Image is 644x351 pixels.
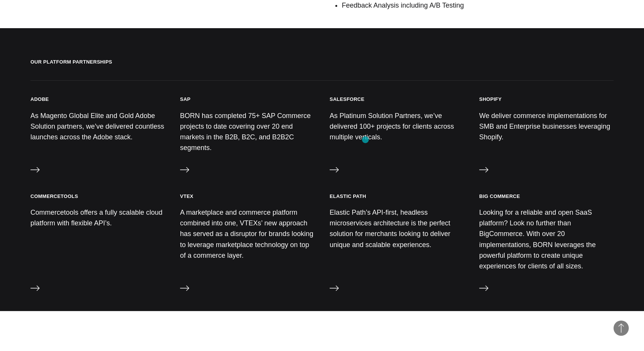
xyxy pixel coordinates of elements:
[330,207,464,250] p: Elastic Path’s API-first, headless microservices architecture is the perfect solution for merchan...
[330,96,364,102] h3: Salesforce
[180,207,314,261] p: A marketplace and commerce platform combined into one, VTEXs’ new approach has served as a disrup...
[330,193,366,199] h3: Elastic Path
[479,110,614,143] p: We deliver commerce implementations for SMB and Enterprise businesses leveraging Shopify.
[479,193,520,199] h3: Big Commerce
[479,207,614,271] p: Looking for a reliable and open SaaS platform? Look no further than BigCommerce. With over 20 imp...
[180,96,191,102] h3: SAP
[30,193,78,199] h3: Commercetools
[30,207,165,228] p: Commercetools offers a fully scalable cloud platform with flexible API’s.
[30,96,49,102] h3: Adobe
[330,110,464,143] p: As Platinum Solution Partners, we’ve delivered 100+ projects for clients across multiple verticals.
[180,110,314,153] p: BORN has completed 75+ SAP Commerce projects to date covering over 20 end markets in the B2B, B2C...
[180,193,193,199] h3: VTEX
[614,321,629,336] button: Back to Top
[30,110,165,143] p: As Magento Global Elite and Gold Adobe Solution partners, we’ve delivered countless launches acro...
[479,96,502,102] h3: Shopify
[30,59,614,81] h2: Our Platform Partnerships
